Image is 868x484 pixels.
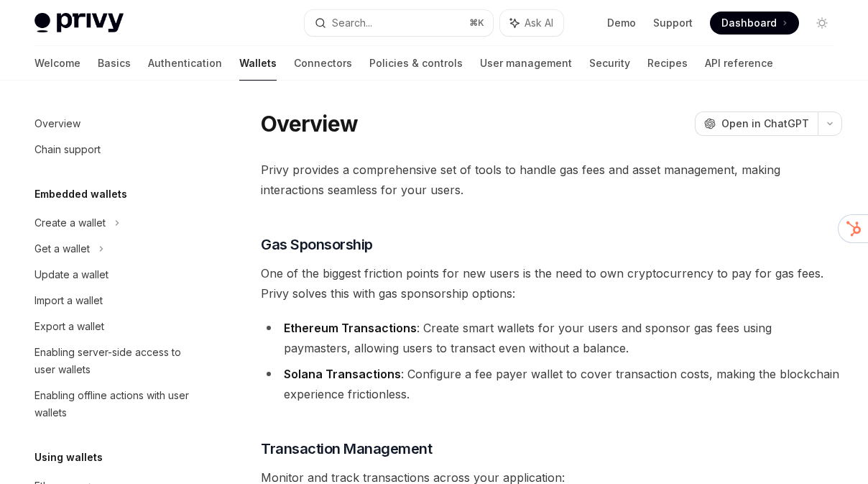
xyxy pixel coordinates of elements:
a: Dashboard [710,12,799,35]
span: Open in ChatGPT [721,117,809,131]
div: Enabling offline actions with user wallets [34,387,198,421]
div: Export a wallet [34,318,104,335]
a: Chain support [23,137,207,163]
button: Toggle dark mode [811,12,834,35]
a: User management [480,46,572,81]
strong: Ethereum Transactions [284,321,417,335]
a: Authentication [148,46,222,81]
div: Get a wallet [34,240,90,257]
a: Recipes [647,46,688,81]
span: Transaction Management [261,439,432,459]
div: Overview [34,115,80,132]
span: Gas Sponsorship [261,234,373,255]
h5: Embedded wallets [34,186,127,203]
a: Enabling server-side access to user wallets [23,339,207,383]
div: Update a wallet [34,266,108,283]
li: : Create smart wallets for your users and sponsor gas fees using paymasters, allowing users to tr... [261,318,842,358]
a: Overview [23,111,207,137]
a: API reference [705,46,773,81]
a: Connectors [294,46,352,81]
span: One of the biggest friction points for new users is the need to own cryptocurrency to pay for gas... [261,263,842,303]
a: Update a wallet [23,262,207,288]
a: Support [653,16,693,30]
img: light logo [34,13,124,33]
span: Ask AI [525,16,553,30]
a: Export a wallet [23,314,207,339]
span: Dashboard [721,16,777,30]
button: Open in ChatGPT [695,111,818,136]
li: : Configure a fee payer wallet to cover transaction costs, making the blockchain experience frict... [261,364,842,404]
a: Welcome [34,46,80,81]
div: Enabling server-side access to user wallets [34,344,198,378]
button: Search...⌘K [305,10,493,36]
button: Ask AI [500,10,563,36]
div: Search... [332,14,372,32]
h1: Overview [261,111,358,137]
span: ⌘ K [469,17,484,29]
span: Privy provides a comprehensive set of tools to handle gas fees and asset management, making inter... [261,160,842,200]
a: Basics [98,46,131,81]
a: Wallets [239,46,277,81]
a: Policies & controls [369,46,463,81]
div: Create a wallet [34,214,106,232]
h5: Using wallets [34,449,103,466]
a: Enabling offline actions with user wallets [23,383,207,426]
div: Chain support [34,141,101,158]
strong: Solana Transactions [284,367,401,381]
a: Import a wallet [23,288,207,314]
a: Security [589,46,630,81]
a: Demo [607,16,636,30]
div: Import a wallet [34,292,103,309]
